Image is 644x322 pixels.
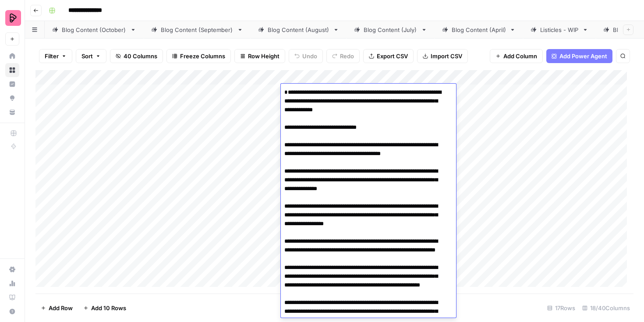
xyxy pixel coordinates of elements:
[45,21,144,39] a: Blog Content (October)
[124,52,157,60] span: 40 Columns
[559,52,607,60] span: Add Power Agent
[540,25,579,34] div: Listicles - WIP
[5,290,19,304] a: Learning Hub
[503,52,537,60] span: Add Column
[5,7,19,29] button: Workspace: Preply
[435,21,523,39] a: Blog Content (April)
[35,301,78,315] button: Add Row
[45,52,59,60] span: Filter
[5,304,19,318] button: Help + Support
[417,49,468,63] button: Import CSV
[5,276,19,290] a: Usage
[76,49,106,63] button: Sort
[78,301,131,315] button: Add 10 Rows
[5,91,19,105] a: Opportunities
[144,21,251,39] a: Blog Content (September)
[49,304,73,312] span: Add Row
[579,301,633,315] div: 18/40 Columns
[39,49,72,63] button: Filter
[110,49,163,63] button: 40 Columns
[347,21,435,39] a: Blog Content (July)
[546,49,612,63] button: Add Power Agent
[377,52,408,60] span: Export CSV
[544,301,579,315] div: 17 Rows
[302,52,317,60] span: Undo
[180,52,225,60] span: Freeze Columns
[523,21,596,39] a: Listicles - WIP
[5,77,19,91] a: Insights
[161,25,234,34] div: Blog Content (September)
[91,304,126,312] span: Add 10 Rows
[364,25,418,34] div: Blog Content (July)
[234,49,285,63] button: Row Height
[490,49,543,63] button: Add Column
[5,105,19,119] a: Your Data
[289,49,323,63] button: Undo
[81,52,93,60] span: Sort
[5,262,19,276] a: Settings
[431,52,462,60] span: Import CSV
[326,49,360,63] button: Redo
[268,25,329,34] div: Blog Content (August)
[166,49,231,63] button: Freeze Columns
[340,52,354,60] span: Redo
[452,25,506,34] div: Blog Content (April)
[363,49,414,63] button: Export CSV
[62,25,127,34] div: Blog Content (October)
[251,21,347,39] a: Blog Content (August)
[5,10,21,26] img: Preply Logo
[5,49,19,63] a: Home
[248,52,280,60] span: Row Height
[5,63,19,77] a: Browse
